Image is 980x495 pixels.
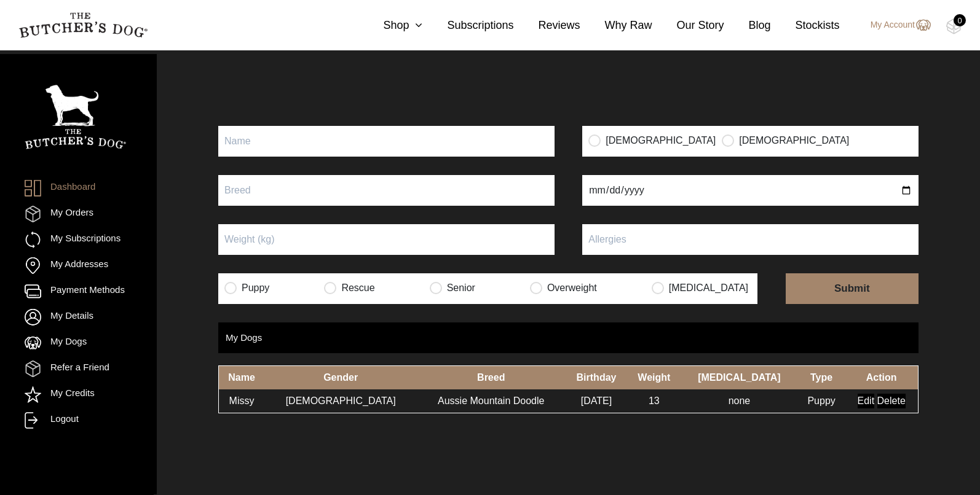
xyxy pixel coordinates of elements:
label: [DEMOGRAPHIC_DATA] [588,134,716,147]
img: TBD_Portrait_Logo_White.png [25,85,126,149]
a: Logout [25,412,79,429]
span: [MEDICAL_DATA] [698,372,781,383]
input: Edit [858,394,875,408]
a: Subscriptions [422,17,513,34]
a: Why Raw [580,17,652,34]
span: Birthday [577,372,617,383]
input: Breed [218,175,555,206]
a: My Orders [25,206,93,222]
a: Dashboard [25,180,95,197]
input: Allergies [582,224,919,255]
td: none [681,389,798,413]
a: Blog [724,17,771,34]
a: Stockists [771,17,840,34]
span: Gender [323,372,358,383]
label: Rescue [324,282,374,294]
label: Overweight [530,282,597,294]
input: Name [218,126,555,157]
a: My Addresses [25,257,108,274]
a: Our Story [652,17,724,34]
input: Submit [786,273,919,304]
label: Puppy [224,282,269,294]
a: My Account [858,18,931,33]
a: Refer a Friend [25,361,109,377]
a: Reviews [513,17,580,34]
td: Puppy [798,389,845,413]
a: Payment Methods [25,283,125,300]
input: Birthday [582,175,919,206]
label: [DEMOGRAPHIC_DATA] [722,134,849,147]
img: TBD_Cart-Empty.png [946,18,962,34]
label: [MEDICAL_DATA] [652,282,748,294]
input: Weight (kg) [218,224,555,255]
div: 0 [954,14,966,26]
span: Action [866,372,897,383]
span: Type [810,372,832,383]
td: 13 [628,389,681,413]
span: Weight [638,372,670,383]
a: My Credits [25,386,95,403]
span: Breed [477,372,505,383]
td: [DEMOGRAPHIC_DATA] [264,389,417,413]
a: My Subscriptions [25,232,121,248]
td: Aussie Mountain Doodle [417,389,565,413]
label: Senior [430,282,475,294]
h4: My Dogs [226,331,262,345]
input: Delete [877,394,906,408]
span: Name [228,372,255,383]
h6: MY DOGS [218,34,919,77]
a: My Dogs [25,335,87,351]
a: My Details [25,309,93,325]
td: [DATE] [565,389,627,413]
td: Missy [219,389,264,413]
a: Shop [358,17,422,34]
